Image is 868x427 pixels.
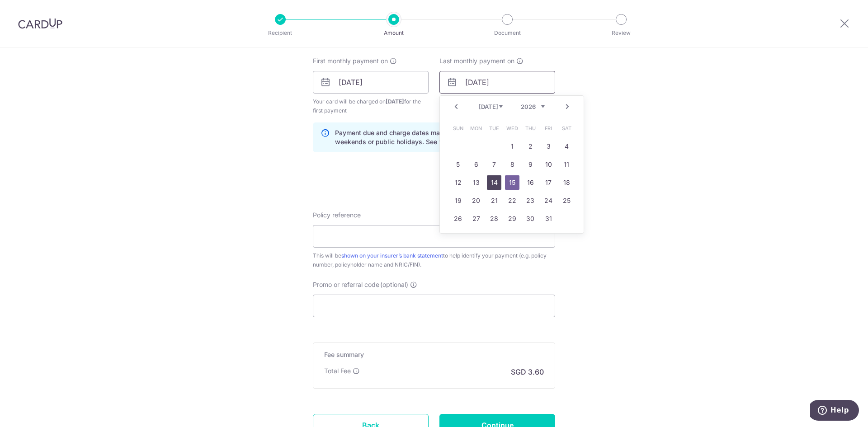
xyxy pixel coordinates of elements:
[511,366,544,377] p: SGD 3.60
[559,157,574,172] a: 11
[487,211,501,226] a: 28
[487,121,501,136] span: Tuesday
[247,28,314,38] p: Recipient
[487,193,501,208] a: 21
[559,193,574,208] a: 25
[341,252,443,259] a: shown on your insurer’s bank statement
[523,139,538,154] a: 2
[523,175,538,190] a: 16
[523,157,538,172] a: 9
[313,211,361,220] label: Policy reference
[810,400,859,422] iframe: Opens a widget where you can find more information
[386,98,404,105] span: [DATE]
[541,157,556,172] a: 10
[324,350,544,359] h5: Fee summary
[335,128,547,146] p: Payment due and charge dates may be adjusted if it falls on weekends or public holidays. See fina...
[451,175,465,190] a: 12
[505,193,519,208] a: 22
[313,56,388,66] span: First monthly payment on
[313,251,555,269] div: This will be to help identify your payment (e.g. policy number, policyholder name and NRIC/FIN).
[559,121,574,136] span: Saturday
[474,28,541,38] p: Document
[541,193,556,208] a: 24
[505,139,519,154] a: 1
[469,175,483,190] a: 13
[469,211,483,226] a: 27
[451,157,465,172] a: 5
[523,211,538,226] a: 30
[541,139,556,154] a: 3
[505,121,519,136] span: Wednesday
[380,280,408,289] span: (optional)
[313,71,429,94] input: DD / MM / YYYY
[505,211,519,226] a: 29
[562,101,573,112] a: Next
[439,71,555,94] input: DD / MM / YYYY
[559,139,574,154] a: 4
[469,157,483,172] a: 6
[588,28,655,38] p: Review
[451,101,462,112] a: Prev
[487,175,501,190] a: 14
[451,121,465,136] span: Sunday
[451,211,465,226] a: 26
[523,121,538,136] span: Thursday
[469,193,483,208] a: 20
[313,97,429,115] span: Your card will be charged on
[360,28,427,38] p: Amount
[541,121,556,136] span: Friday
[559,175,574,190] a: 18
[324,366,351,375] p: Total Fee
[313,280,379,289] span: Promo or referral code
[469,121,483,136] span: Monday
[505,157,519,172] a: 8
[439,56,514,66] span: Last monthly payment on
[523,193,538,208] a: 23
[18,18,62,29] img: CardUp
[541,175,556,190] a: 17
[487,157,501,172] a: 7
[451,193,465,208] a: 19
[505,175,519,190] a: 15
[541,211,556,226] a: 31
